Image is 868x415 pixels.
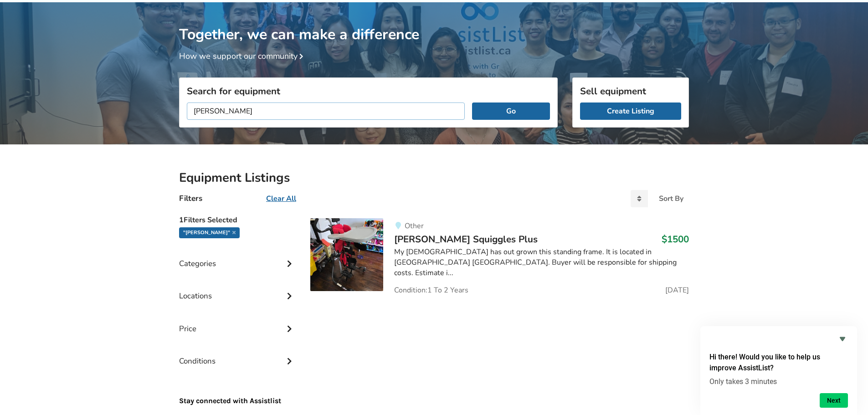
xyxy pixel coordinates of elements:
[179,170,689,186] h2: Equipment Listings
[179,241,296,273] div: Categories
[310,218,383,291] img: pediatric equipment-leckey squiggles plus
[580,85,681,97] h3: Sell equipment
[179,370,296,406] p: Stay connected with Assistlist
[179,211,296,227] h5: 1 Filters Selected
[310,218,689,294] a: pediatric equipment-leckey squiggles plusOther[PERSON_NAME] Squiggles Plus$1500My [DEMOGRAPHIC_DA...
[179,227,240,238] div: "[PERSON_NAME]"
[187,102,465,120] input: I am looking for...
[179,338,296,370] div: Conditions
[179,51,307,61] a: How we support our community
[179,273,296,305] div: Locations
[405,221,424,231] span: Other
[837,333,848,344] button: Hide survey
[665,287,689,294] span: [DATE]
[709,333,848,408] div: Hi there! Would you like to help us improve AssistList?
[659,195,683,202] div: Sort By
[820,393,848,408] button: Next question
[580,102,681,120] a: Create Listing
[709,352,848,374] h2: Hi there! Would you like to help us improve AssistList?
[266,194,296,204] u: Clear All
[187,85,550,97] h3: Search for equipment
[179,193,202,204] h4: Filters
[394,247,689,278] div: My [DEMOGRAPHIC_DATA] has out grown this standing frame. It is located in [GEOGRAPHIC_DATA] [GEOG...
[472,102,550,120] button: Go
[394,287,468,294] span: Condition: 1 To 2 Years
[394,233,538,246] span: [PERSON_NAME] Squiggles Plus
[709,377,848,386] p: Only takes 3 minutes
[179,306,296,338] div: Price
[179,2,689,44] h1: Together, we can make a difference
[662,233,689,245] h3: $1500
